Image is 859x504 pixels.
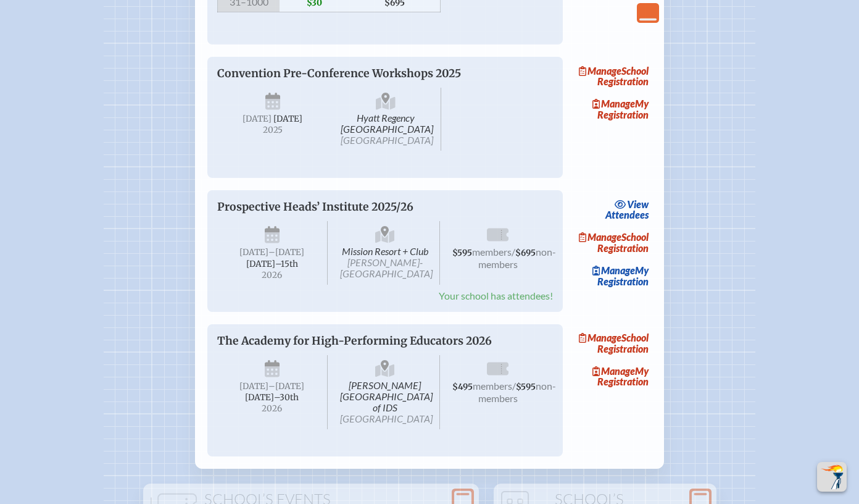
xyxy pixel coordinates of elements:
span: Convention Pre-Conference Workshops 2025 [217,67,461,80]
span: Manage [592,264,635,276]
a: ManageSchool Registration [573,229,652,257]
span: 2026 [227,271,317,280]
span: members [472,246,512,258]
span: –[DATE] [268,381,304,392]
button: Scroll Top [817,462,847,492]
a: ManageSchool Registration [573,62,652,90]
span: Manage [579,332,621,343]
span: Mission Resort + Club [330,221,441,285]
span: [GEOGRAPHIC_DATA] [340,413,433,424]
span: [DATE] [273,114,302,124]
span: [DATE] [239,247,268,258]
a: ManageSchool Registration [573,329,652,358]
span: Manage [592,98,635,109]
span: 2025 [227,125,318,135]
span: Manage [579,231,621,243]
span: non-members [478,380,557,404]
span: $595 [452,248,472,258]
span: The Academy for High-Performing Educators 2026 [217,334,492,348]
span: Hyatt Regency [GEOGRAPHIC_DATA] [331,88,442,151]
a: ManageMy Registration [573,363,652,391]
span: [DATE]–⁠15th [246,259,298,269]
span: non-members [478,246,557,270]
span: Manage [579,65,621,77]
a: ManageMy Registration [573,262,652,290]
span: Your school has attendees! [439,290,553,301]
a: ManageMy Registration [573,95,652,124]
span: Manage [592,365,635,377]
span: $595 [516,382,536,392]
span: [GEOGRAPHIC_DATA] [341,134,433,146]
span: [DATE]–⁠30th [245,392,299,403]
span: $495 [452,382,473,392]
span: [DATE] [239,381,268,392]
span: / [512,380,516,392]
span: [DATE] [243,114,272,124]
span: 2026 [227,404,317,413]
span: members [473,380,512,392]
span: / [512,246,515,258]
span: [PERSON_NAME][GEOGRAPHIC_DATA] of IDS [330,355,441,429]
a: viewAttendees [602,195,652,224]
span: [PERSON_NAME]-[GEOGRAPHIC_DATA] [340,256,433,279]
img: To the top [820,464,844,489]
span: –[DATE] [268,247,304,258]
span: Prospective Heads’ Institute 2025/26 [217,200,413,214]
span: $695 [515,248,536,258]
span: view [627,198,649,210]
